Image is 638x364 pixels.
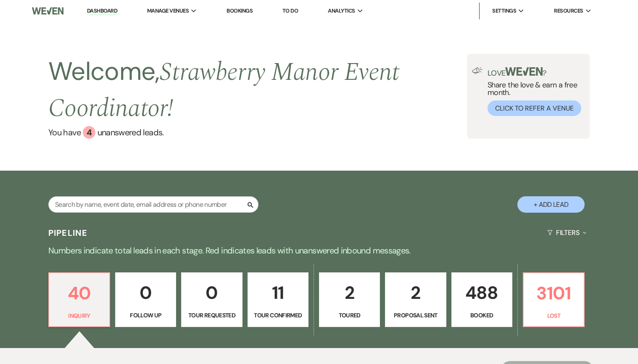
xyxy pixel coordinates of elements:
[187,311,237,320] p: Tour Requested
[457,279,507,307] p: 488
[48,54,467,126] h2: Welcome,
[121,311,171,320] p: Follow Up
[83,126,95,139] div: 4
[282,7,298,14] a: To Do
[48,227,88,239] h3: Pipeline
[32,2,63,20] img: Weven Logo
[147,7,189,15] span: Manage Venues
[319,272,380,327] a: 2Toured
[324,311,374,320] p: Toured
[472,67,482,74] img: loud-speaker-illustration.svg
[227,7,253,14] a: Bookings
[529,279,579,307] p: 3101
[181,272,242,327] a: 0Tour Requested
[253,279,303,307] p: 11
[554,7,583,15] span: Resources
[54,279,104,307] p: 40
[544,222,590,244] button: Filters
[16,244,622,257] p: Numbers indicate total leads in each stage. Red indicates leads with unanswered inbound messages.
[115,272,176,327] a: 0Follow Up
[187,279,237,307] p: 0
[248,272,308,327] a: 11Tour Confirmed
[87,7,117,15] a: Dashboard
[390,311,440,320] p: Proposal Sent
[482,67,585,116] div: Share the love & earn a free month.
[385,272,446,327] a: 2Proposal Sent
[48,196,258,213] input: Search by name, event date, email address or phone number
[529,311,579,320] p: Lost
[492,7,516,15] span: Settings
[517,196,585,213] button: + Add Lead
[121,279,171,307] p: 0
[488,100,581,116] button: Click to Refer a Venue
[328,7,355,15] span: Analytics
[390,279,440,307] p: 2
[48,53,399,128] span: Strawberry Manor Event Coordinator !
[523,272,585,327] a: 3101Lost
[505,67,543,76] img: weven-logo-green.svg
[253,311,303,320] p: Tour Confirmed
[457,311,507,320] p: Booked
[48,126,467,139] a: You have 4 unanswered leads.
[48,272,110,327] a: 40Inquiry
[488,67,585,77] p: Love ?
[324,279,374,307] p: 2
[54,311,104,320] p: Inquiry
[451,272,512,327] a: 488Booked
